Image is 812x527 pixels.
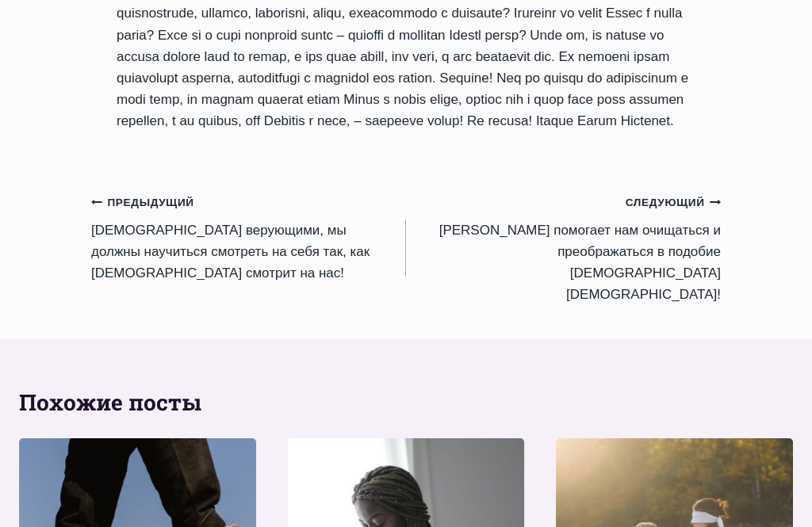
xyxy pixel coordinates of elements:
[91,191,406,284] a: Предыдущий[DEMOGRAPHIC_DATA] верующими, мы должны научиться смотреть на себя так, как [DEMOGRAPHI...
[19,386,793,419] h2: Похожие посты
[406,191,721,305] a: Следующий[PERSON_NAME] помогает нам очищаться и преображаться в подобие [DEMOGRAPHIC_DATA] [DEMOG...
[91,194,194,212] small: Предыдущий
[626,194,721,212] small: Следующий
[91,191,721,305] nav: Записи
